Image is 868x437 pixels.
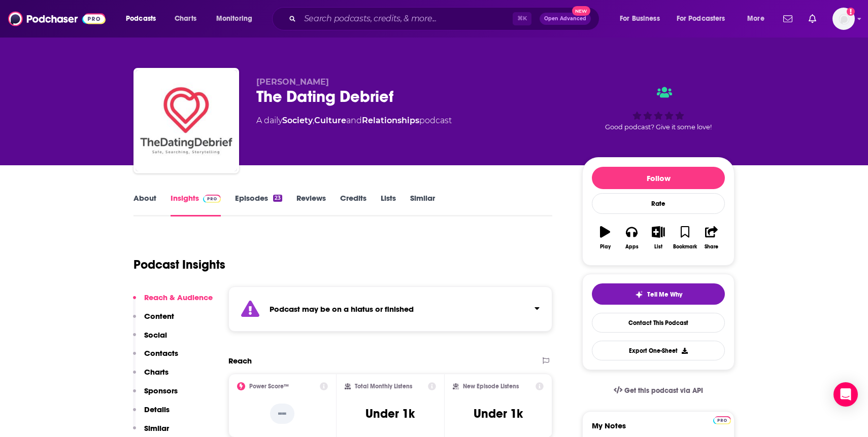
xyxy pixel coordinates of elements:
h3: Under 1k [474,406,523,421]
button: Share [698,220,725,256]
p: -- [270,404,294,424]
div: Search podcasts, credits, & more... [282,7,609,30]
p: Similar [144,423,169,433]
h3: Under 1k [365,406,415,421]
span: Charts [175,12,196,26]
a: Reviews [296,193,326,216]
a: Culture [314,116,346,125]
button: Export One-Sheet [592,341,725,360]
div: A daily podcast [256,115,452,127]
h2: Power Score™ [249,383,289,390]
svg: Add a profile image [847,8,855,16]
a: Contact This Podcast [592,313,725,333]
button: Reach & Audience [133,293,213,311]
a: Lists [381,193,396,216]
button: Show profile menu [832,8,855,30]
p: Contacts [144,348,178,358]
p: Charts [144,367,169,377]
p: Content [144,311,174,321]
span: Logged in as bumblecomms [832,8,855,30]
span: Podcasts [126,12,156,26]
button: open menu [209,11,265,27]
div: Bookmark [673,244,697,250]
div: 23 [273,195,282,202]
button: open menu [670,11,740,27]
span: Good podcast? Give it some love! [605,123,712,131]
a: Credits [340,193,366,216]
span: Monitoring [216,12,252,26]
button: Charts [133,367,169,386]
span: Open Advanced [544,16,586,21]
button: open menu [740,11,777,27]
button: Open AdvancedNew [540,13,591,25]
span: and [346,116,362,125]
button: Social [133,330,167,349]
p: Social [144,330,167,340]
h1: Podcast Insights [133,257,225,272]
img: User Profile [832,8,855,30]
button: Content [133,311,174,330]
span: ⌘ K [513,12,531,25]
p: Sponsors [144,386,178,395]
button: Contacts [133,348,178,367]
a: Show notifications dropdown [779,10,796,27]
button: Play [592,220,618,256]
div: Open Intercom Messenger [833,382,858,407]
a: Society [282,116,313,125]
a: Relationships [362,116,419,125]
a: InsightsPodchaser Pro [171,193,221,216]
section: Click to expand status details [228,286,552,332]
h2: Total Monthly Listens [355,383,412,390]
button: Follow [592,167,725,189]
div: Share [705,244,718,250]
a: Charts [168,11,203,27]
h2: New Episode Listens [463,383,519,390]
span: More [747,12,764,26]
p: Details [144,405,170,414]
span: [PERSON_NAME] [256,77,329,87]
button: Apps [618,220,645,256]
a: Get this podcast via API [606,378,711,403]
a: About [133,193,156,216]
a: Similar [410,193,435,216]
h2: Reach [228,356,252,366]
a: Episodes23 [235,193,282,216]
button: Sponsors [133,386,178,405]
input: Search podcasts, credits, & more... [300,11,513,27]
button: open menu [613,11,673,27]
div: Play [600,244,611,250]
span: For Business [620,12,660,26]
div: Apps [625,244,639,250]
button: tell me why sparkleTell Me Why [592,283,725,305]
span: Get this podcast via API [624,386,703,395]
span: , [313,116,314,125]
p: Reach & Audience [144,293,213,302]
span: For Podcasters [677,12,725,26]
img: The Dating Debrief [136,70,237,171]
img: tell me why sparkle [635,290,643,299]
img: Podchaser Pro [713,416,731,424]
button: Bookmark [672,220,698,256]
img: Podchaser - Follow, Share and Rate Podcasts [8,9,106,28]
a: Pro website [713,415,731,424]
div: Good podcast? Give it some love! [582,77,735,140]
button: open menu [119,11,169,27]
a: Show notifications dropdown [805,10,820,27]
img: Podchaser Pro [203,195,221,203]
span: New [572,6,590,16]
span: Tell Me Why [647,290,682,299]
button: List [645,220,672,256]
div: Rate [592,193,725,214]
div: List [654,244,662,250]
strong: Podcast may be on a hiatus or finished [270,304,414,314]
button: Details [133,405,170,423]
